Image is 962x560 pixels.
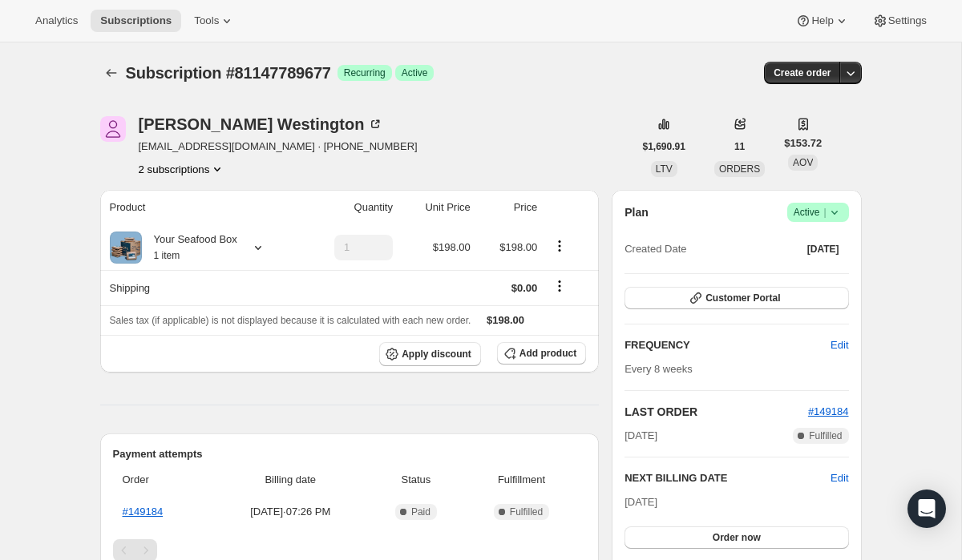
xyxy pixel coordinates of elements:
h2: Plan [624,204,649,220]
span: Recurring [344,66,386,79]
span: $153.72 [784,135,822,151]
th: Price [475,190,543,225]
span: Created Date [624,241,686,257]
span: Fulfilled [510,506,543,518]
span: [EMAIL_ADDRESS][DOMAIN_NAME] · [PHONE_NUMBER] [139,139,418,155]
button: Help [786,10,859,32]
img: product img [110,232,142,264]
span: $1,690.91 [643,140,685,153]
button: Analytics [26,10,87,32]
th: Order [113,462,211,498]
span: Sales tax (if applicable) is not displayed because it is calculated with each new order. [110,315,471,326]
span: Subscription #81147789677 [126,64,331,82]
button: [DATE] [798,238,849,260]
button: Shipping actions [547,277,572,295]
h2: LAST ORDER [624,404,808,420]
span: [DATE] [624,496,657,508]
button: Subscriptions [100,62,123,84]
span: Paid [411,506,430,518]
span: Status [375,472,457,488]
button: Settings [863,10,936,32]
span: $198.00 [499,241,537,253]
span: Subscriptions [100,14,172,27]
th: Shipping [100,270,301,305]
button: Add product [497,342,586,365]
span: Create order [774,66,831,79]
button: #149184 [808,404,849,420]
button: Order now [624,526,848,549]
span: Active [794,204,843,220]
button: Create order [764,62,840,84]
span: Apply discount [402,348,471,361]
span: Order now [713,531,761,544]
span: Billing date [216,472,366,488]
span: | [823,206,826,219]
div: Your Seafood Box [142,232,237,264]
th: Quantity [301,190,398,225]
button: Customer Portal [624,287,848,309]
span: [DATE] [624,428,657,444]
span: ORDERS [719,163,760,175]
span: Customer Portal [705,292,780,304]
div: [PERSON_NAME] Westington [139,116,384,132]
span: Help [811,14,833,27]
button: Product actions [547,237,572,255]
button: $1,690.91 [633,135,695,158]
small: 1 item [154,250,180,261]
span: $0.00 [511,282,538,294]
button: Product actions [139,161,226,177]
span: $198.00 [487,314,524,326]
button: Edit [831,470,848,486]
button: 11 [725,135,754,158]
button: Apply discount [379,342,481,366]
h2: Payment attempts [113,446,587,462]
span: AOV [793,157,813,168]
span: LTV [656,163,673,175]
span: Add product [519,347,576,360]
span: $198.00 [433,241,471,253]
button: Tools [184,10,245,32]
span: Fulfillment [467,472,576,488]
span: [DATE] [807,243,839,256]
a: #149184 [123,506,164,518]
button: Subscriptions [91,10,181,32]
span: Every 8 weeks [624,363,693,375]
span: Edit [831,337,848,353]
button: Edit [821,332,858,358]
span: Fulfilled [809,429,842,442]
h2: NEXT BILLING DATE [624,470,831,486]
span: Patricia Westington [100,116,126,142]
span: Tools [194,14,219,27]
th: Unit Price [398,190,475,225]
th: Product [100,190,301,225]
span: 11 [734,140,745,153]
span: Settings [888,14,927,27]
span: Active [402,66,428,79]
span: [DATE] · 07:26 PM [216,504,366,520]
a: #149184 [808,405,849,417]
h2: FREQUENCY [624,337,831,353]
span: Analytics [35,14,78,27]
div: Open Intercom Messenger [907,489,946,528]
